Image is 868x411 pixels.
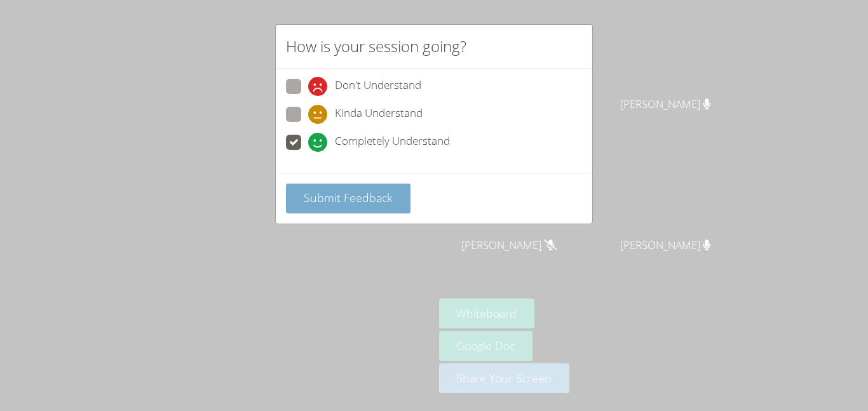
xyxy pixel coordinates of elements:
[286,35,466,58] h2: How is your session going?
[335,105,423,124] span: Kinda Understand
[335,133,450,152] span: Completely Understand
[304,190,393,205] span: Submit Feedback
[335,77,421,96] span: Don't Understand
[286,184,410,213] button: Submit Feedback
